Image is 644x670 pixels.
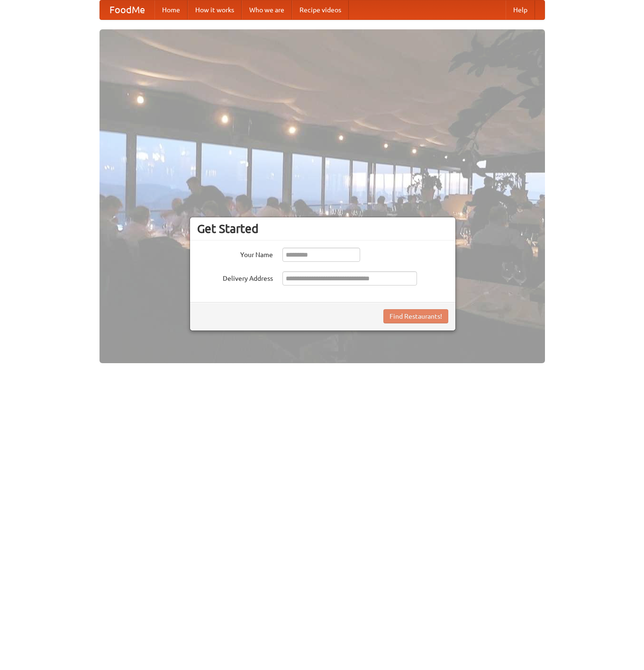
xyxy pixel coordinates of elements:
[197,248,273,259] label: Your Name
[100,0,154,19] a: FoodMe
[242,0,292,19] a: Who we are
[197,271,273,283] label: Delivery Address
[383,309,448,323] button: Find Restaurants!
[154,0,188,19] a: Home
[292,0,349,19] a: Recipe videos
[506,0,535,19] a: Help
[188,0,242,19] a: How it works
[197,222,448,236] h3: Get Started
